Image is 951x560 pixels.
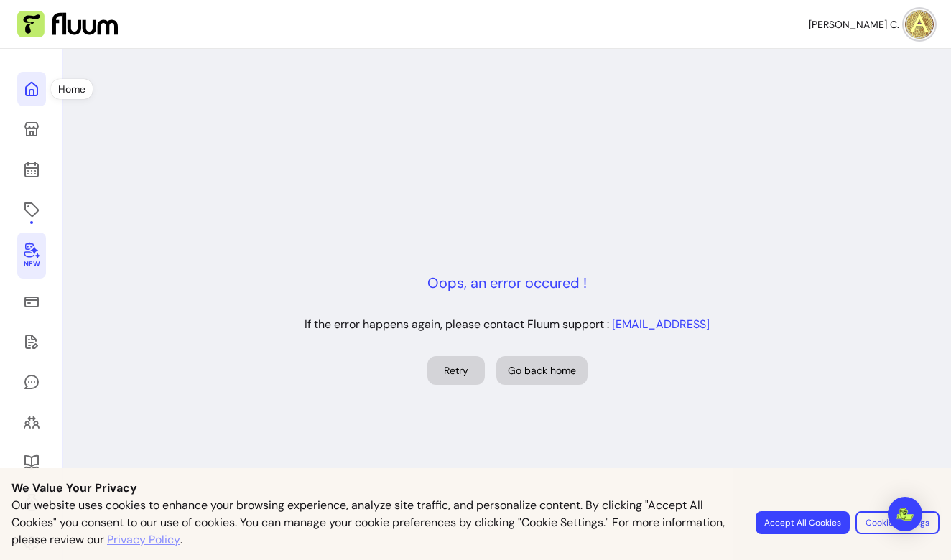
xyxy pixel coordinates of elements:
a: Waivers [17,325,46,359]
a: Offerings [17,192,46,227]
p: We Value Your Privacy [11,480,940,497]
a: Privacy Policy [107,531,180,549]
p: Oops, an error occured ! [427,273,587,293]
p: If the error happens again, please contact Fluum support : [305,316,710,333]
a: [EMAIL_ADDRESS] [612,317,710,332]
button: avatar[PERSON_NAME] C. [809,10,934,39]
button: Cookie Settings [855,511,940,534]
img: avatar [905,10,934,39]
div: Home [51,79,93,99]
a: My Page [17,112,46,146]
button: Go back home [496,356,588,385]
span: New [24,260,40,269]
a: Clients [17,405,46,439]
a: Home [17,72,46,106]
img: Fluum Logo [17,11,118,38]
button: Accept All Cookies [756,511,850,534]
a: New [17,233,46,279]
a: Sales [17,284,46,319]
a: My Messages [17,365,46,399]
a: Resources [17,445,46,480]
p: Our website uses cookies to enhance your browsing experience, analyze site traffic, and personali... [11,497,738,549]
span: [PERSON_NAME] C. [809,17,899,32]
button: Retry [427,356,485,385]
div: Open Intercom Messenger [888,497,922,531]
a: Calendar [17,152,46,187]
